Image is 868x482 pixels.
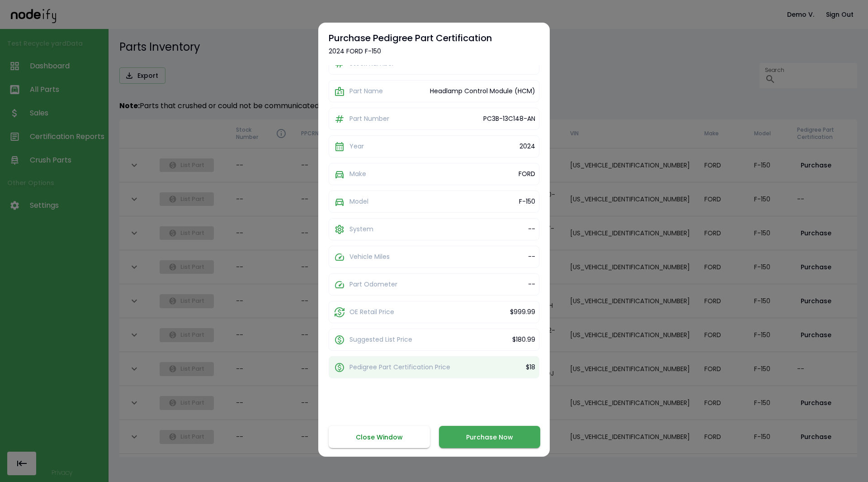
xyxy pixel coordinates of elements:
div: -- [528,252,535,262]
div: Model [349,197,368,207]
div: Vehicle Miles [349,252,390,262]
div: Part Name [349,86,383,96]
div: -- [528,224,535,234]
div: Part Number [349,114,389,124]
div: PC3B-13C148-AN [483,114,535,124]
div: $180.99 [512,335,535,344]
div: Part Odometer [349,280,397,290]
button: Purchase Now [439,426,540,448]
div: FORD [519,169,535,179]
div: Pedigree Part Certification Price [349,363,450,372]
div: Suggested List Price [349,335,412,345]
div: Year [349,142,364,152]
div: Purchase Pedigree Part Certification [329,32,539,44]
div: $999.99 [510,307,535,317]
div: Headlamp Control Module (HCM) [430,86,535,96]
div: -- [528,280,535,289]
button: Close Window [329,426,430,448]
div: System [349,224,373,234]
div: 2024 [519,142,535,151]
div: 2024 FORD F-150 [329,47,539,56]
div: $18 [526,363,535,372]
div: F-150 [519,197,535,206]
div: OE Retail Price [349,307,394,317]
div: Make [349,169,366,179]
